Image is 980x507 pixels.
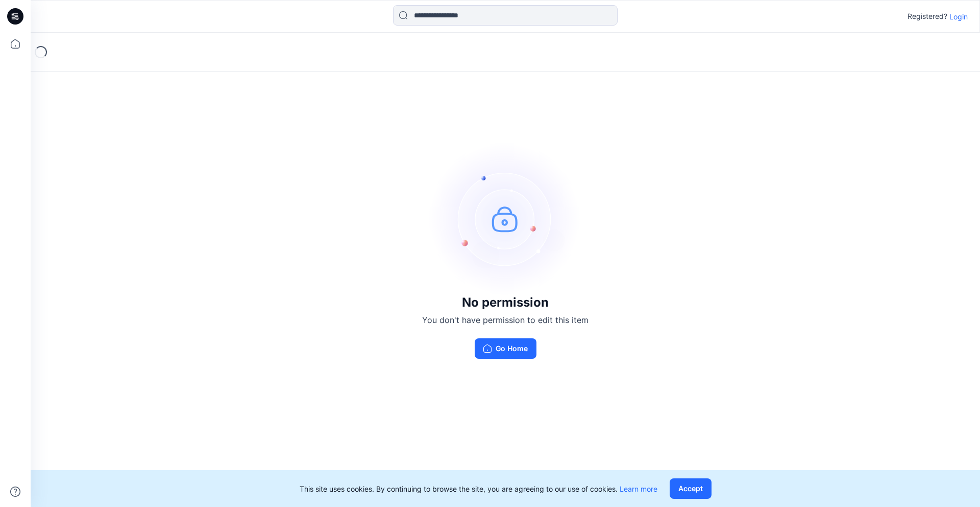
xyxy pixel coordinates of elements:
button: Accept [670,478,712,499]
p: This site uses cookies. By continuing to browse the site, you are agreeing to our use of cookies. [300,483,657,494]
p: Registered? [908,10,947,22]
a: Learn more [620,485,657,493]
p: Login [949,11,968,22]
h3: No permission [422,295,589,310]
button: Go Home [475,338,536,359]
p: You don't have permission to edit this item [422,314,589,326]
img: no-perm.svg [429,142,582,295]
